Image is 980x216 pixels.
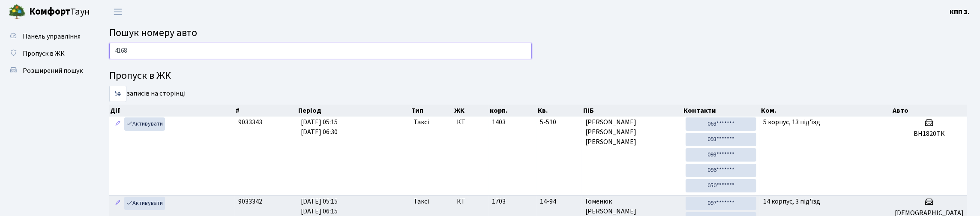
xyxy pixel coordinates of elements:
span: 14-94 [540,197,578,207]
label: записів на сторінці [109,86,186,102]
span: Таксі [414,197,429,207]
span: 9033342 [238,197,262,206]
a: Панель управління [4,28,90,45]
th: Кв. [537,105,582,117]
span: [PERSON_NAME] [PERSON_NAME] [PERSON_NAME] [585,117,679,147]
b: Комфорт [29,5,70,18]
span: Таксі [414,117,429,127]
th: ПІБ [582,105,683,117]
img: logo.png [9,3,26,21]
th: Тип [411,105,454,117]
th: Авто [892,105,967,117]
span: Пошук номеру авто [109,25,197,40]
input: Пошук [109,43,532,59]
th: Дії [109,105,235,117]
a: Редагувати [113,117,123,131]
th: # [235,105,297,117]
span: 14 корпус, 3 під'їзд [763,197,820,206]
b: КПП 3. [950,7,970,17]
th: ЖК [454,105,489,117]
span: [DATE] 05:15 [DATE] 06:30 [301,117,338,137]
span: КТ [457,197,485,207]
span: 9033343 [238,117,262,127]
span: 5-510 [540,117,578,127]
th: корп. [489,105,537,117]
button: Переключити навігацію [107,5,129,19]
span: 1703 [492,197,506,206]
span: КТ [457,117,485,127]
a: Активувати [124,117,165,131]
th: Період [297,105,411,117]
h5: BH1820TK [895,130,964,138]
span: Розширений пошук [23,66,83,75]
a: Редагувати [113,197,123,210]
a: Розширений пошук [4,62,90,79]
span: Панель управління [23,32,81,41]
a: Активувати [124,197,165,210]
span: Таун [29,5,90,19]
span: [DATE] 05:15 [DATE] 06:15 [301,197,338,216]
th: Ком. [760,105,892,117]
span: 1403 [492,117,506,127]
span: Пропуск в ЖК [23,49,65,58]
a: КПП 3. [950,7,970,17]
span: 5 корпус, 13 під'їзд [763,117,820,127]
a: Пропуск в ЖК [4,45,90,62]
th: Контакти [683,105,760,117]
select: записів на сторінці [109,86,126,102]
h4: Пропуск в ЖК [109,70,967,82]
